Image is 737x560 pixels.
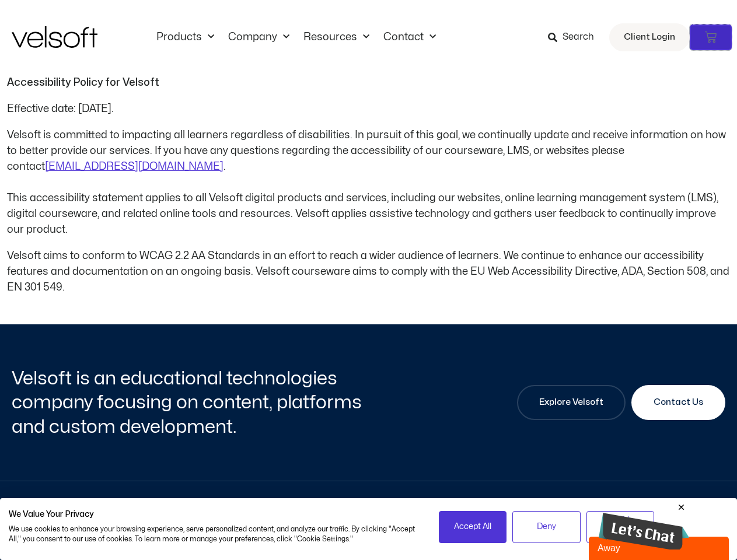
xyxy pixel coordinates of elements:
[12,26,97,48] img: Velsoft Training Materials
[537,520,556,533] span: Deny
[149,31,221,44] a: ProductsMenu Toggle
[296,31,376,44] a: ResourcesMenu Toggle
[439,511,507,543] button: Accept all cookies
[7,130,726,171] span: Velsoft is committed to impacting all learners regardless of disabilities. In pursuit of this goa...
[586,511,655,543] button: Adjust cookie preferences
[609,23,690,51] a: Client Login
[599,502,689,549] iframe: chat widget
[12,366,366,439] h2: Velsoft is an educational technologies company focusing on content, platforms and custom developm...
[589,534,731,560] iframe: chat widget
[45,162,223,171] a: [EMAIL_ADDRESS][DOMAIN_NAME]
[9,524,421,544] p: We use cookies to enhance your browsing experience, serve personalized content, and analyze our t...
[539,395,603,409] span: Explore Velsoft
[631,385,725,420] a: Contact Us
[9,509,421,520] h2: We Value Your Privacy
[517,385,626,420] a: Explore Velsoft
[594,514,647,540] span: Cookie Settings
[7,193,718,235] span: This accessibility statement applies to all Velsoft digital products and services, including our ...
[376,31,443,44] a: ContactMenu Toggle
[654,395,703,409] span: Contact Us
[7,251,729,292] span: Velsoft aims to conform to WCAG 2.2 AA Standards in an effort to reach a wider audience of learne...
[7,101,731,117] p: Effective date: [DATE].
[221,31,296,44] a: CompanyMenu Toggle
[454,520,491,533] span: Accept All
[223,162,226,171] span: .
[512,511,581,543] button: Deny all cookies
[548,27,602,47] a: Search
[7,78,159,87] strong: Accessibility Policy for Velsoft
[149,31,443,44] nav: Menu
[624,30,675,45] span: Client Login
[563,30,594,45] span: Search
